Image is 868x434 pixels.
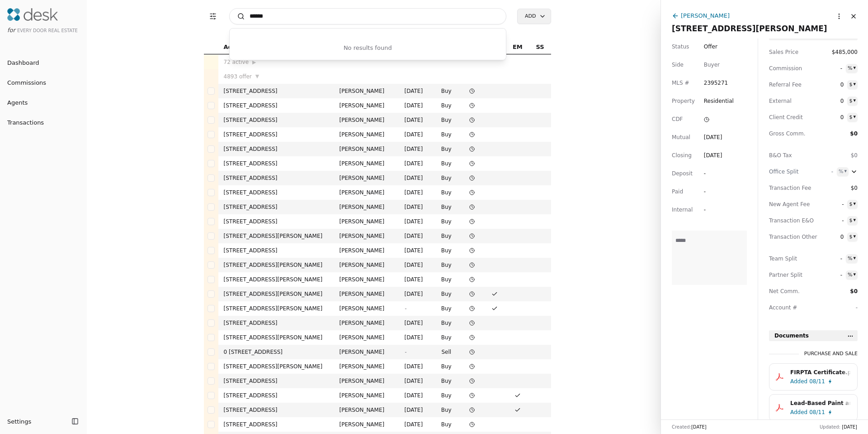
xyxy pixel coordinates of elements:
[853,113,856,121] div: ▾
[218,301,334,316] td: [STREET_ADDRESS][PERSON_NAME]
[432,185,461,200] td: Buy
[842,424,857,429] span: [DATE]
[432,330,461,345] td: Buy
[334,200,399,214] td: [PERSON_NAME]
[252,58,256,67] span: ▶
[432,156,461,171] td: Buy
[334,301,399,316] td: [PERSON_NAME]
[853,96,856,105] div: ▾
[769,167,810,176] div: Office Split
[432,388,461,403] td: Buy
[399,98,432,113] td: [DATE]
[432,142,461,156] td: Buy
[334,374,399,388] td: [PERSON_NAME]
[853,216,856,224] div: ▾
[704,187,720,196] div: -
[334,243,399,258] td: [PERSON_NAME]
[399,229,432,243] td: [DATE]
[672,169,693,178] span: Deposit
[432,171,461,185] td: Buy
[334,113,399,127] td: [PERSON_NAME]
[432,127,461,142] td: Buy
[399,316,432,330] td: [DATE]
[513,42,523,52] span: EM
[218,127,334,142] td: [STREET_ADDRESS]
[230,36,506,60] div: No results found
[850,130,858,137] span: $0
[704,133,722,142] div: [DATE]
[218,156,334,171] td: [STREET_ADDRESS]
[827,200,844,209] span: -
[218,243,334,258] td: [STREET_ADDRESS]
[769,129,810,138] span: Gross Comm.
[853,270,856,279] div: ▾
[769,96,810,106] span: External
[218,98,334,113] td: [STREET_ADDRESS]
[432,345,461,359] td: Sell
[672,133,690,142] span: Mutual
[820,424,857,430] div: Updated:
[769,64,810,73] span: Commission
[853,232,856,241] div: ▾
[856,304,858,311] span: -
[218,185,334,200] td: [STREET_ADDRESS]
[704,169,720,178] div: -
[334,84,399,98] td: [PERSON_NAME]
[850,288,858,294] span: $0
[769,363,858,391] button: FIRPTA Certificate.pdfAdded08/11
[334,156,399,171] td: [PERSON_NAME]
[218,113,334,127] td: [STREET_ADDRESS]
[847,80,858,89] button: $
[218,171,334,185] td: [STREET_ADDRESS]
[334,258,399,272] td: [PERSON_NAME]
[399,388,432,403] td: [DATE]
[847,232,858,241] button: $
[399,113,432,127] td: [DATE]
[790,377,807,386] span: Added
[704,42,717,51] span: Offer
[769,254,810,263] span: Team Split
[432,84,461,98] td: Buy
[218,214,334,229] td: [STREET_ADDRESS]
[704,78,728,87] span: 2395271
[769,232,810,241] span: Transaction Other
[334,330,399,345] td: [PERSON_NAME]
[432,113,461,127] td: Buy
[399,156,432,171] td: [DATE]
[432,403,461,417] td: Buy
[846,64,858,73] button: %
[769,287,810,296] span: Net Comm.
[853,254,856,262] div: ▾
[399,200,432,214] td: [DATE]
[769,151,810,160] span: B&O Tax
[334,214,399,229] td: [PERSON_NAME]
[432,374,461,388] td: Buy
[704,205,720,214] div: -
[218,374,334,388] td: [STREET_ADDRESS]
[399,330,432,345] td: [DATE]
[804,350,858,358] div: Purchase and Sale
[826,254,842,263] span: -
[399,84,432,98] td: [DATE]
[790,399,851,408] div: Lead-Based Paint and Hazards Disclosure.pdf
[769,183,810,193] span: Transaction Fee
[809,408,825,417] span: 08/11
[334,403,399,417] td: [PERSON_NAME]
[672,424,707,430] div: Created:
[827,80,844,89] span: 0
[399,403,432,417] td: [DATE]
[399,142,432,156] td: [DATE]
[769,394,858,421] button: Lead-Based Paint and Hazards Disclosure.pdfAdded08/11
[218,200,334,214] td: [STREET_ADDRESS]
[672,96,695,106] span: Property
[432,258,461,272] td: Buy
[432,359,461,374] td: Buy
[399,359,432,374] td: [DATE]
[399,272,432,287] td: [DATE]
[218,388,334,403] td: [STREET_ADDRESS]
[790,408,807,417] span: Added
[432,229,461,243] td: Buy
[218,403,334,417] td: [STREET_ADDRESS]
[218,316,334,330] td: [STREET_ADDRESS]
[672,42,689,51] span: Status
